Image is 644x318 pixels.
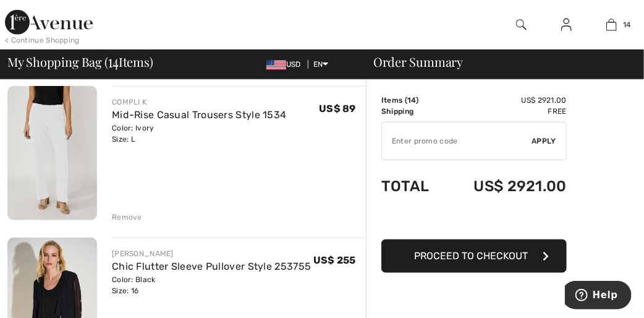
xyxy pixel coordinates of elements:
span: 14 [623,19,631,30]
span: EN [313,60,329,69]
td: Free [444,106,567,117]
td: US$ 2921.00 [444,165,567,207]
iframe: Opens a widget where you can find more information [565,281,632,312]
span: Proceed to Checkout [414,250,528,262]
span: My Shopping Bag ( Items) [7,56,153,68]
span: US$ 89 [319,103,356,114]
div: [PERSON_NAME] [112,248,311,259]
div: Order Summary [358,56,637,68]
img: US Dollar [266,60,286,70]
img: search the website [516,17,527,32]
a: Mid-Rise Casual Trousers Style 1534 [112,109,287,121]
img: Mid-Rise Casual Trousers Style 1534 [7,86,97,221]
iframe: PayPal-paypal [381,207,567,235]
input: Promo code [382,122,532,160]
a: Sign In [551,17,582,33]
img: My Info [561,17,572,32]
div: Remove [112,212,142,223]
span: 14 [407,96,417,105]
div: < Continue Shopping [5,35,80,46]
td: US$ 2921.00 [444,95,567,106]
span: Apply [532,135,557,147]
td: Shipping [381,106,444,117]
img: 1ère Avenue [5,10,93,35]
span: US$ 255 [313,254,356,266]
span: USD [266,60,306,69]
a: 14 [590,17,633,32]
div: Color: Ivory Size: L [112,122,287,145]
td: Total [381,165,444,207]
button: Proceed to Checkout [381,239,567,273]
img: My Bag [606,17,617,32]
td: Items ( ) [381,95,444,106]
div: COMPLI K [112,97,287,108]
span: 14 [108,53,119,69]
div: Color: Black Size: 16 [112,274,311,296]
a: Chic Flutter Sleeve Pullover Style 253755 [112,260,311,272]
